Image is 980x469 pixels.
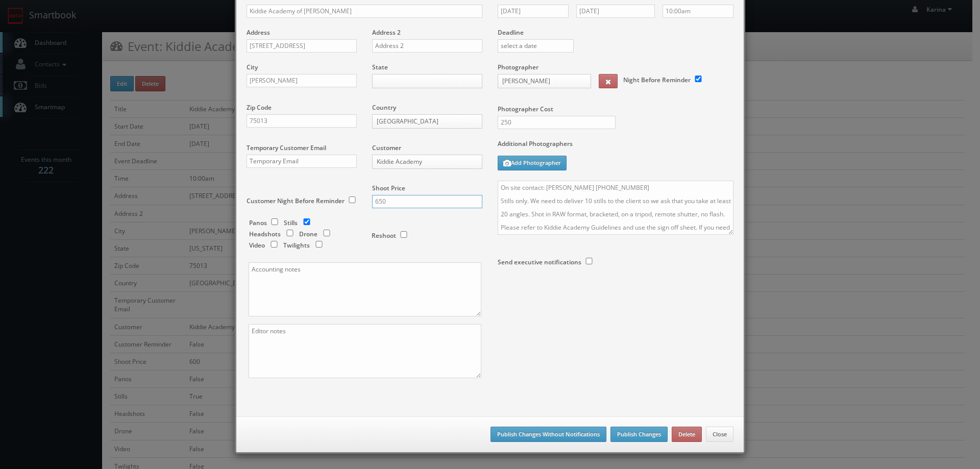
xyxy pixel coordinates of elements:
label: Video [249,241,265,250]
a: [PERSON_NAME] [498,74,591,88]
label: Country [372,103,396,112]
input: Address 2 [372,39,482,53]
button: Publish Changes Without Notifications [491,427,606,442]
input: Zip Code [247,114,357,128]
a: Kiddie Academy [372,155,482,169]
label: Reshoot [372,231,396,240]
label: State [372,63,388,71]
label: Drone [299,230,317,238]
input: Address [247,39,357,53]
label: Zip Code [247,103,272,112]
label: Temporary Customer Email [247,143,326,152]
span: [GEOGRAPHIC_DATA] [377,115,469,128]
label: Customer [372,143,401,152]
label: Night Before Reminder [623,76,691,84]
button: Delete [672,427,702,442]
label: Headshots [249,230,281,238]
input: Select a date [576,5,655,18]
a: [GEOGRAPHIC_DATA] [372,114,482,129]
label: Deadline [490,28,741,37]
input: Photographer Cost [498,116,616,129]
label: Customer Night Before Reminder [247,196,345,205]
span: Kiddie Academy [377,155,469,168]
label: Additional Photographers [498,139,733,153]
label: Panos [249,218,267,227]
input: Title [247,5,482,18]
label: Photographer [498,63,538,71]
span: [PERSON_NAME] [502,75,577,88]
button: Publish Changes [610,427,668,442]
label: Stills [284,218,298,227]
label: Twilights [283,241,310,250]
label: City [247,63,258,71]
button: Close [706,427,733,442]
button: Add Photographer [498,156,567,170]
label: Shoot Price [372,184,405,192]
label: Photographer Cost [490,105,741,113]
label: Send executive notifications [498,258,581,266]
label: Address 2 [372,28,401,37]
input: select a date [498,39,574,53]
textarea: On site contact: [PERSON_NAME] [PHONE_NUMBER] Stills only. We need to deliver 10 stills to the cl... [498,181,733,235]
input: Select a date [498,5,569,18]
input: Shoot Price [372,195,482,208]
input: Temporary Email [247,155,357,168]
input: City [247,74,357,87]
label: Address [247,28,270,37]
